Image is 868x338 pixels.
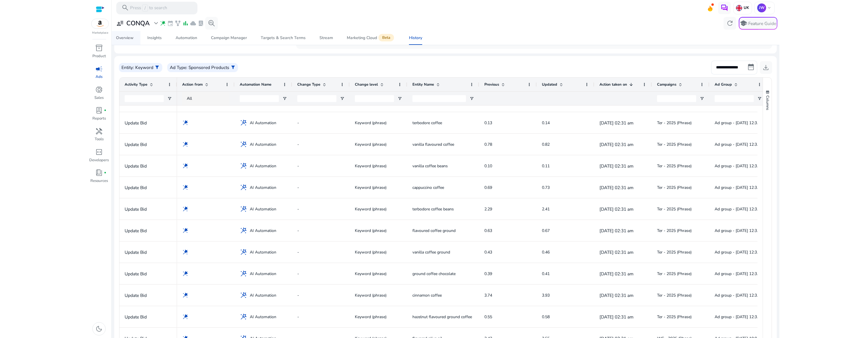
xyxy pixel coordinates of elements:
[657,82,676,87] span: Campaigns
[542,163,550,169] span: 0.11
[355,249,387,255] span: Keyword (phrase)
[125,289,172,301] p: Update Bid
[355,271,387,276] span: Keyword (phrase)
[130,5,167,11] p: Press to search
[355,163,387,169] span: Keyword (phrase)
[211,36,247,40] div: Campaign Manager
[125,95,164,102] input: Activity Type Filter Input
[187,96,192,101] span: All
[125,225,172,237] p: Update Bid
[297,249,299,255] span: -
[176,36,197,40] div: Automation
[748,20,776,27] p: Feature Guide
[599,249,647,255] p: [DATE] 02:31 am
[484,271,492,276] span: 0.39
[378,34,394,42] span: Beta
[182,141,189,147] span: wand_stars
[121,64,133,71] p: Entity
[724,17,736,30] button: refresh
[250,311,276,323] span: AI Automation
[757,3,766,12] p: JW
[715,228,772,233] span: Ad group - [DATE] 12:37:24.256
[599,120,647,126] p: [DATE] 02:31 am
[762,64,770,71] span: download
[319,36,333,40] div: Stream
[355,314,387,320] span: Keyword (phrase)
[92,19,109,28] img: amazon.svg
[205,17,218,30] button: search_insights
[250,117,276,129] span: AI Automation
[599,163,647,169] p: [DATE] 02:31 am
[155,65,160,70] span: filter_alt
[240,205,247,213] span: wand_stars
[89,105,109,126] a: lab_profilefiber_manual_recordReports
[167,20,174,26] span: event
[250,160,276,172] span: AI Automation
[95,107,103,114] span: lab_profile
[484,206,492,212] span: 2.29
[104,109,106,112] span: fiber_manual_record
[282,96,287,101] button: Open Filter Menu
[412,271,456,276] span: ground coffee chocolate
[125,311,172,323] p: Update Bid
[715,206,772,212] span: Ad group - [DATE] 12:37:24.256
[297,271,299,276] span: -
[297,163,299,169] span: -
[484,163,492,169] span: 0.10
[736,5,742,11] img: uk.svg
[657,142,692,147] span: Ter - 2025 (Phrase)
[92,116,106,122] p: Reports
[542,228,550,233] span: 0.67
[250,139,276,150] span: AI Automation
[190,20,196,26] span: cloud
[739,17,777,30] button: schoolFeature Guide
[297,228,299,233] span: -
[182,163,189,169] span: wand_stars
[700,96,704,101] button: Open Filter Menu
[95,44,103,52] span: inventory_2
[240,95,279,102] input: Automation Name Filter Input
[412,142,454,147] span: vanilla flavoured coffee
[742,5,749,11] p: UK
[182,82,203,87] span: Action from
[715,249,772,255] span: Ad group - [DATE] 12:37:24.256
[182,184,189,191] span: wand_stars
[484,293,492,298] span: 3.74
[412,206,454,212] span: terbodore coffee beans
[657,249,692,255] span: Ter - 2025 (Phrase)
[484,82,499,87] span: Previous
[297,120,299,126] span: -
[95,169,103,176] span: book_4
[240,291,247,299] span: wand_stars
[715,95,754,102] input: Ad Group Filter Input
[657,185,692,190] span: Ter - 2025 (Phrase)
[412,120,442,126] span: terbodore coffee
[92,53,106,59] p: Product
[240,141,247,148] span: wand_stars
[715,163,772,169] span: Ad group - [DATE] 12:37:24.256
[142,5,148,11] span: /
[412,314,472,320] span: hazelnut flavoured ground coffee
[182,120,189,126] span: wand_stars
[355,293,387,298] span: Keyword (phrase)
[599,82,627,87] span: Action taken on
[542,82,557,87] span: Updated
[240,227,247,234] span: wand_stars
[484,249,492,255] span: 0.43
[92,31,108,35] p: Marketplace
[261,36,306,40] div: Targets & Search Terms
[250,268,276,280] span: AI Automation
[340,96,344,101] button: Open Filter Menu
[715,120,772,126] span: Ad group - [DATE] 12:37:24.256
[240,82,271,87] span: Automation Name
[240,119,247,126] span: wand_stars
[182,206,189,212] span: wand_stars
[250,203,276,215] span: AI Automation
[484,185,492,190] span: 0.69
[297,82,320,87] span: Change Type
[412,249,450,255] span: vanilla coffee ground
[125,160,172,172] p: Update Bid
[160,20,166,26] span: wand_stars
[599,228,647,234] p: [DATE] 02:31 am
[469,96,474,101] button: Open Filter Menu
